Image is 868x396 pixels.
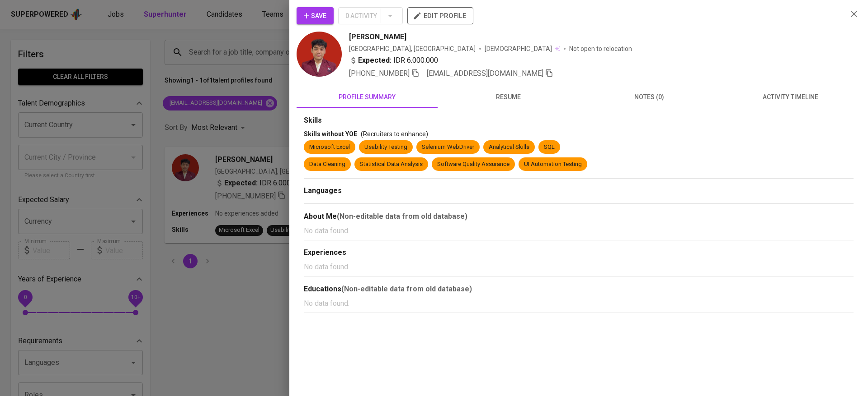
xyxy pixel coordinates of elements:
[304,130,357,138] span: Skills without YOE
[304,115,854,126] div: Skills
[361,130,428,138] span: (Recruiters to enhance)
[304,248,854,258] div: Experiences
[349,32,406,42] span: [PERSON_NAME]
[427,69,543,78] span: [EMAIL_ADDRESS][DOMAIN_NAME]
[304,186,854,196] div: Languages
[304,10,326,22] span: Save
[524,160,582,169] div: UI Automation Testing
[407,12,473,19] a: edit profile
[584,92,714,103] span: notes (0)
[407,7,473,24] button: edit profile
[341,285,472,293] b: (Non-editable data from old database)
[485,44,553,53] span: [DEMOGRAPHIC_DATA]
[358,55,392,66] b: Expected:
[337,212,467,221] b: (Non-editable data from old database)
[304,211,854,222] div: About Me
[304,262,854,272] p: No data found.
[360,160,423,169] div: Statistical Data Analysis
[309,160,345,169] div: Data Cleaning
[304,284,854,295] div: Educations
[725,92,855,103] span: activity timeline
[349,69,410,78] span: [PHONE_NUMBER]
[349,44,476,53] div: [GEOGRAPHIC_DATA], [GEOGRAPHIC_DATA]
[415,10,466,22] span: edit profile
[443,92,573,103] span: resume
[544,143,555,152] div: SQL
[297,32,342,77] img: 4976aaf74b9fc3edfa6676f72649cecb.png
[304,226,854,236] p: No data found.
[437,160,509,169] div: Software Quality Assurance
[349,55,438,66] div: IDR 6.000.000
[297,7,334,24] button: Save
[302,92,432,103] span: profile summary
[569,44,632,53] p: Not open to relocation
[489,143,529,152] div: Analytical Skills
[422,143,474,152] div: Selenium WebDriver
[304,298,854,309] p: No data found.
[309,143,350,152] div: Microsoft Excel
[364,143,407,152] div: Usability Testing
